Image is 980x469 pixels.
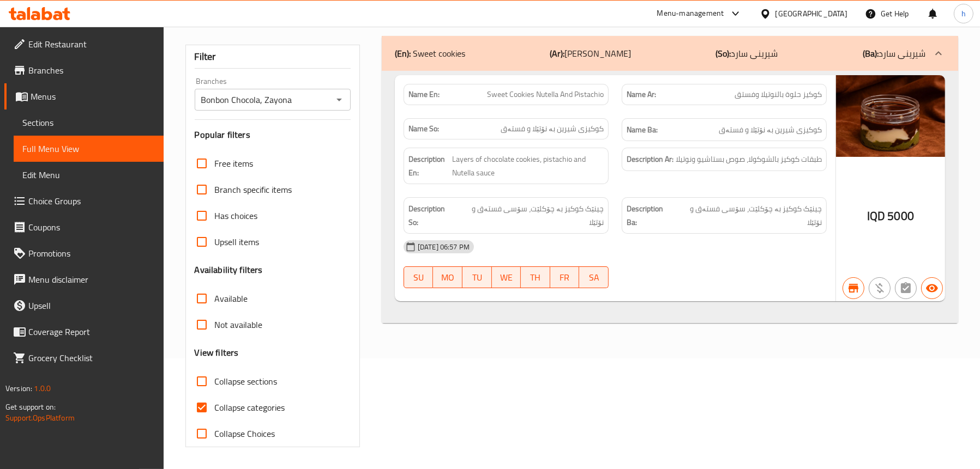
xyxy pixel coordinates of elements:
button: TH [521,266,550,288]
span: Collapse categories [215,401,285,414]
strong: Description Ar: [627,153,674,166]
span: WE [496,270,517,285]
button: TU [462,266,492,288]
p: Sweet cookies [395,47,465,60]
a: Coupons [4,214,164,240]
p: [PERSON_NAME] [550,47,631,60]
span: Collapse Choices [215,427,275,440]
span: SU [408,270,429,285]
button: MO [433,266,462,288]
span: Branch specific items [215,183,292,196]
span: چینێک کوکیز بە چۆکلێت، سۆسی فستەق و نۆتێلا [676,202,822,229]
span: كوكيز حلوة بالنوتيلا وفستق [735,89,822,100]
span: 5000 [887,205,914,227]
span: TH [525,270,546,285]
span: Not available [215,318,263,331]
button: WE [492,266,521,288]
span: Upsell [28,299,155,312]
button: SA [579,266,609,288]
a: Promotions [4,240,164,266]
p: شیرینی سارد [863,47,925,60]
button: Available [921,277,943,299]
strong: Name En: [408,89,440,100]
a: Menus [4,83,164,109]
h3: View filters [195,346,239,359]
span: Promotions [28,247,155,260]
span: Available [215,292,248,305]
a: Choice Groups [4,188,164,214]
span: کوکیزی شیرین بە نۆتێلا و فستەق [719,123,822,137]
span: Sections [22,116,155,129]
strong: Name So: [408,123,439,135]
div: (En): Sweet cookies(Ar):[PERSON_NAME](So):شیرینی سارد(Ba):شیرینی سارد [382,36,958,71]
button: SU [404,266,433,288]
div: (En): Sweet cookies(Ar):[PERSON_NAME](So):شیرینی سارد(Ba):شیرینی سارد [382,71,958,324]
a: Edit Menu [14,162,164,188]
img: mmw_638922525653384203 [836,75,945,157]
strong: Description So: [408,202,456,229]
span: Edit Menu [22,168,155,181]
button: Open [332,92,347,107]
span: Coverage Report [28,325,155,338]
span: کوکیزی شیرین بە نۆتێلا و فستەق [501,123,604,135]
span: Get support on: [5,400,56,414]
span: Layers of chocolate cookies, pistachio and Nutella sauce [452,153,604,179]
a: Branches [4,57,164,83]
strong: Name Ar: [627,89,656,100]
span: Version: [5,381,32,395]
span: IQD [867,205,885,227]
h3: Availability filters [195,264,263,276]
span: Grocery Checklist [28,351,155,364]
span: MO [437,270,458,285]
span: Full Menu View [22,142,155,155]
b: (Ar): [550,45,564,62]
div: [GEOGRAPHIC_DATA] [775,8,847,20]
b: (En): [395,45,411,62]
span: Coupons [28,221,155,234]
span: [DATE] 06:57 PM [413,242,474,252]
span: Upsell items [215,235,260,248]
div: Menu-management [657,7,724,20]
button: Branch specific item [843,277,864,299]
span: Menus [31,90,155,103]
button: FR [550,266,580,288]
span: h [961,8,966,20]
span: Edit Restaurant [28,38,155,51]
p: شیرینی سارد [716,47,778,60]
a: Support.OpsPlatform [5,411,75,425]
span: چینێک کوکیز بە چۆکلێت، سۆسی فستەق و نۆتێلا [458,202,604,229]
button: Purchased item [869,277,891,299]
span: طبقات كوكيز بالشوكولا، صوص بستاشيو ونوتيلا [676,153,822,166]
span: Collapse sections [215,375,278,388]
span: Sweet Cookies Nutella And Pistachio [487,89,604,100]
a: Menu disclaimer [4,266,164,293]
span: SA [584,270,604,285]
div: Filter [195,45,351,69]
span: FR [555,270,575,285]
span: Choice Groups [28,194,155,208]
a: Full Menu View [14,136,164,162]
span: Has choices [215,209,258,222]
a: Upsell [4,293,164,319]
strong: Description Ba: [627,202,674,229]
span: 1.0.0 [34,381,51,395]
a: Coverage Report [4,319,164,345]
span: Menu disclaimer [28,273,155,286]
a: Sections [14,109,164,136]
b: (So): [716,45,731,62]
strong: Description En: [408,153,450,179]
a: Edit Restaurant [4,31,164,57]
b: (Ba): [863,45,879,62]
span: TU [467,270,488,285]
strong: Name Ba: [627,123,658,137]
a: Grocery Checklist [4,345,164,371]
span: Free items [215,157,254,170]
span: Branches [28,64,155,77]
button: Not has choices [895,277,917,299]
h3: Popular filters [195,129,351,141]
